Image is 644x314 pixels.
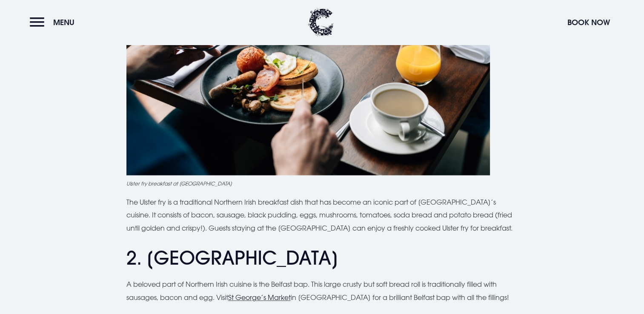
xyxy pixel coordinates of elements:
button: Menu [30,13,79,31]
figcaption: Ulster fry breakfast at [GEOGRAPHIC_DATA] [126,180,518,187]
p: The Ulster fry is a traditional Northern Irish breakfast dish that has become an iconic part of [... [126,196,518,234]
h2: 2. [GEOGRAPHIC_DATA] [126,247,518,269]
span: Menu [53,17,74,27]
img: Clandeboye Lodge [308,9,334,36]
p: A beloved part of Northern Irish cuisine is the Belfast bap. This large crusty but soft bread rol... [126,278,518,304]
button: Book Now [563,13,614,31]
a: St George’s Market [228,293,291,302]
